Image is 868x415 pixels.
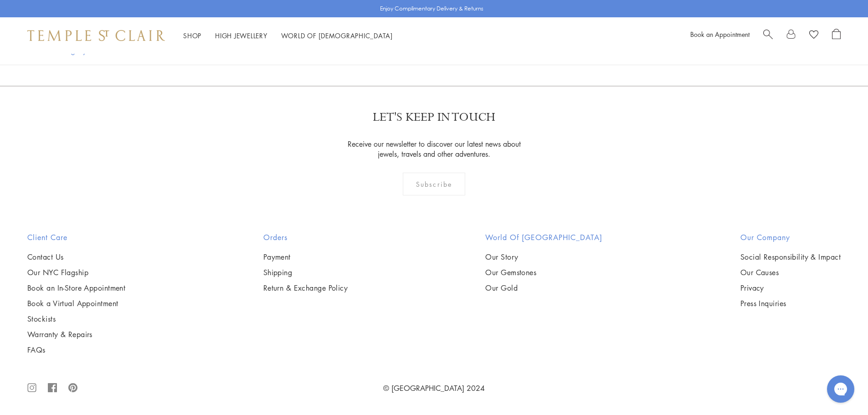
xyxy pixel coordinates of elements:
[342,139,526,159] p: Receive our newsletter to discover our latest news about jewels, travels and other adventures.
[263,252,348,262] a: Payment
[822,372,859,406] iframe: Gorgias live chat messenger
[281,31,393,40] a: World of [DEMOGRAPHIC_DATA]World of [DEMOGRAPHIC_DATA]
[27,283,125,293] a: Book an In-Store Appointment
[740,232,841,243] h2: Our Company
[832,29,841,42] a: Open Shopping Bag
[380,4,483,13] p: Enjoy Complimentary Delivery & Returns
[403,173,465,195] div: Subscribe
[27,298,125,308] a: Book a Virtual Appointment
[27,232,125,243] h2: Client Care
[690,30,750,39] a: Book an Appointment
[263,267,348,277] a: Shipping
[485,232,602,243] h2: World of [GEOGRAPHIC_DATA]
[740,298,841,308] a: Press Inquiries
[373,109,495,125] p: LET'S KEEP IN TOUCH
[485,283,602,293] a: Our Gold
[27,30,165,41] img: Temple St. Clair
[485,252,602,262] a: Our Story
[740,283,841,293] a: Privacy
[263,283,348,293] a: Return & Exchange Policy
[383,383,485,393] a: © [GEOGRAPHIC_DATA] 2024
[183,30,393,41] nav: Main navigation
[763,29,773,42] a: Search
[809,29,818,42] a: View Wishlist
[183,31,201,40] a: ShopShop
[27,314,125,324] a: Stockists
[27,329,125,339] a: Warranty & Repairs
[740,267,841,277] a: Our Causes
[740,252,841,262] a: Social Responsibility & Impact
[263,232,348,243] h2: Orders
[27,345,125,355] a: FAQs
[27,252,125,262] a: Contact Us
[485,267,602,277] a: Our Gemstones
[27,267,125,277] a: Our NYC Flagship
[215,31,267,40] a: High JewelleryHigh Jewellery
